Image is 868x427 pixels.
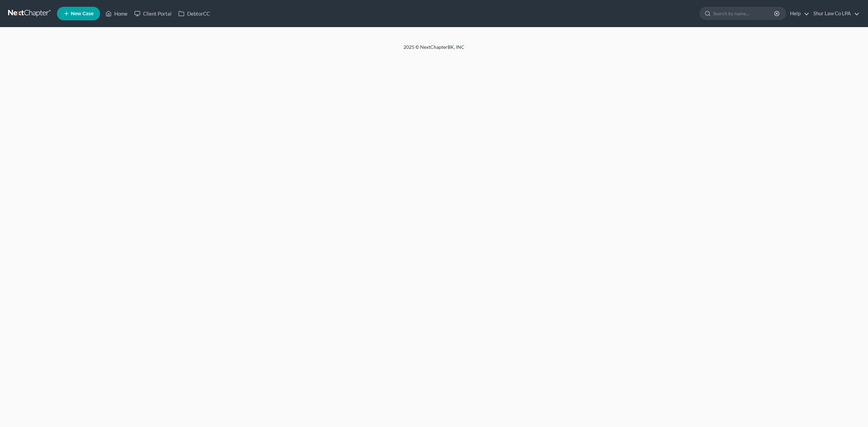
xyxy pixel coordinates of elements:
[131,7,175,20] a: Client Portal
[102,7,131,20] a: Home
[810,7,860,20] a: Shur Law Co LPA
[175,7,213,20] a: DebtorCC
[713,7,775,20] input: Search by name...
[71,11,94,16] span: New Case
[241,44,627,56] div: 2025 © NextChapterBK, INC
[787,7,809,20] a: Help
